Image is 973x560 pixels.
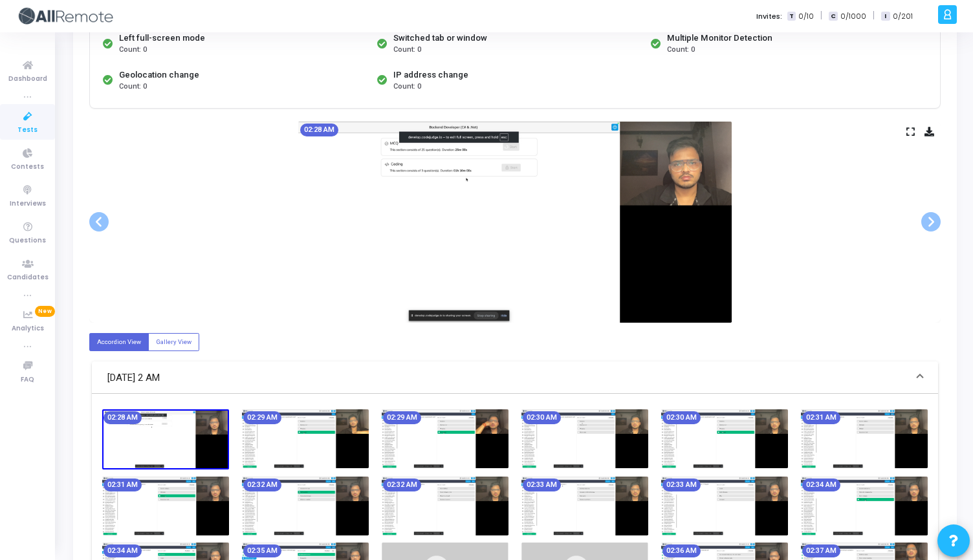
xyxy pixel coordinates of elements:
[104,479,142,491] mat-chip: 02:31 AM
[393,45,421,56] span: Count: 0
[119,81,147,92] span: Count: 0
[11,162,44,173] span: Contests
[873,9,875,23] span: |
[382,409,508,468] img: screenshot-1756241979593.jpeg
[523,479,561,491] mat-chip: 02:33 AM
[89,333,149,350] label: Accordion View
[787,12,796,21] span: T
[661,477,788,535] img: screenshot-1756242219599.jpeg
[300,124,338,136] mat-chip: 02:28 AM
[756,11,782,22] label: Invites:
[662,411,701,424] mat-chip: 02:30 AM
[102,477,229,535] img: screenshot-1756242099364.jpeg
[393,69,468,81] div: IP address change
[667,45,695,56] span: Count: 0
[667,32,772,45] div: Multiple Monitor Detection
[382,477,508,535] img: screenshot-1756242159594.jpeg
[8,74,47,85] span: Dashboard
[92,361,938,394] mat-expansion-panel-header: [DATE] 2 AM
[820,9,822,23] span: |
[383,479,421,491] mat-chip: 02:32 AM
[7,272,49,283] span: Candidates
[521,409,648,468] img: screenshot-1756242009577.jpeg
[523,411,561,424] mat-chip: 02:30 AM
[35,306,55,317] span: New
[802,544,840,557] mat-chip: 02:37 AM
[893,11,913,22] span: 0/201
[662,479,701,491] mat-chip: 02:33 AM
[102,409,229,469] img: screenshot-1756241919605.jpeg
[393,81,421,92] span: Count: 0
[242,477,369,535] img: screenshot-1756242129591.jpeg
[521,477,648,535] img: screenshot-1756242189593.jpeg
[243,479,281,491] mat-chip: 02:32 AM
[148,333,199,350] label: Gallery View
[393,32,487,45] div: Switched tab or window
[104,544,142,557] mat-chip: 02:34 AM
[104,411,142,424] mat-chip: 02:28 AM
[9,235,46,246] span: Questions
[119,32,205,45] div: Left full-screen mode
[298,122,732,323] img: screenshot-1756241919605.jpeg
[798,11,814,22] span: 0/10
[840,11,866,22] span: 0/1000
[242,409,369,468] img: screenshot-1756241949594.jpeg
[801,409,928,468] img: screenshot-1756242069597.jpeg
[661,409,788,468] img: screenshot-1756242039590.jpeg
[802,411,840,424] mat-chip: 02:31 AM
[12,323,44,334] span: Analytics
[662,544,701,557] mat-chip: 02:36 AM
[881,12,890,21] span: I
[10,199,46,210] span: Interviews
[16,3,113,29] img: logo
[802,479,840,491] mat-chip: 02:34 AM
[21,374,34,385] span: FAQ
[119,69,199,81] div: Geolocation change
[243,411,281,424] mat-chip: 02:29 AM
[829,12,837,21] span: C
[119,45,147,56] span: Count: 0
[243,544,281,557] mat-chip: 02:35 AM
[801,477,928,535] img: screenshot-1756242249593.jpeg
[107,371,907,385] mat-panel-title: [DATE] 2 AM
[383,411,421,424] mat-chip: 02:29 AM
[17,125,38,136] span: Tests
